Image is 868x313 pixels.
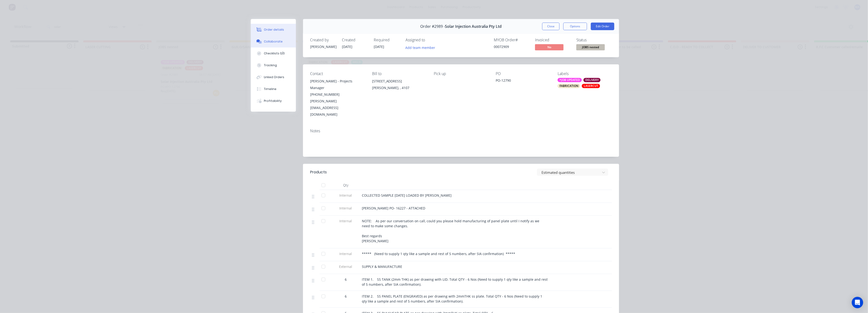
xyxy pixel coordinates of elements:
[372,78,426,93] div: [STREET_ADDRESS][PERSON_NAME], , 4107
[345,277,347,282] span: 6
[333,264,358,269] span: External
[445,24,502,29] span: Solar Injection Australia Pty Ltd
[362,206,425,210] span: [PERSON_NAME] PO- 16227 - ATTACHED
[362,264,402,269] span: SUPPLY & MANUFACTURE
[251,36,296,47] button: Collaborate
[496,78,550,85] div: PO-12790
[310,91,364,98] div: [PHONE_NUMBER]
[558,71,612,76] div: Labels
[558,84,580,88] div: FABRICATION
[494,44,529,49] div: 00072909
[362,277,549,287] span: ITEM 1. SS TANK (2mm THK) as per drawing with LID. Total QTY - 6 Nos (Need to supply 1 qty like a...
[264,75,285,79] div: Linked Orders
[310,169,327,175] div: Products
[310,78,364,118] div: [PERSON_NAME] - Projects Manager[PHONE_NUMBER][PERSON_NAME][EMAIL_ADDRESS][DOMAIN_NAME]
[310,44,336,49] div: [PERSON_NAME]
[576,44,605,50] span: JOBS nested
[576,44,605,51] button: JOBS nested
[374,38,400,42] div: Required
[251,95,296,107] button: Profitability
[310,129,612,133] div: Notes
[403,44,438,51] button: Add team member
[852,297,863,308] div: Open Intercom Messenger
[362,251,515,256] span: ***** (Need to supply 1 qty like a sample and rest of 5 numbers, after SIA confirmation) *****
[333,193,358,198] span: Internal
[374,44,384,49] span: [DATE]
[310,78,364,91] div: [PERSON_NAME] - Projects Manager
[342,44,352,49] span: [DATE]
[372,71,426,76] div: Bill to
[362,219,540,243] span: NOTE: As per our conversation on call, could you please hold manufacturing of panel plate until I...
[333,218,358,223] span: Internal
[535,44,564,50] span: No
[582,84,600,88] div: LASERCUT
[345,294,347,299] span: 6
[583,78,601,82] div: DELIVERY
[310,38,336,42] div: Created by
[251,59,296,71] button: Tracking
[591,23,614,30] button: Edit Order
[310,98,364,118] div: [PERSON_NAME][EMAIL_ADDRESS][DOMAIN_NAME]
[494,38,529,42] div: MYOB Order #
[333,206,358,211] span: Internal
[558,78,582,82] div: *JOB UPDATED
[264,39,283,44] div: Collaborate
[251,24,296,36] button: Order details
[333,251,358,256] span: Internal
[251,83,296,95] button: Timeline
[362,193,452,198] span: COLLECTED SAMPLE [DATE] LOADED BY [PERSON_NAME]
[406,44,438,51] button: Add team member
[264,99,282,103] div: Profitability
[535,38,571,42] div: Invoiced
[576,38,612,42] div: Status
[264,51,285,56] div: Checklists 0/0
[372,78,426,85] div: [STREET_ADDRESS]
[342,38,368,42] div: Created
[420,24,445,29] span: Order #2989 -
[264,87,277,91] div: Timeline
[264,63,277,67] div: Tracking
[331,180,360,190] div: Qty
[310,71,364,76] div: Contact
[264,28,284,32] div: Order details
[563,23,587,30] button: Options
[251,47,296,59] button: Checklists 0/0
[372,85,426,91] div: [PERSON_NAME], , 4107
[542,23,560,30] button: Close
[406,38,453,42] div: Assigned to
[251,71,296,83] button: Linked Orders
[362,294,543,304] span: ITEM 2. SS PANEL PLATE (ENGRAVED) as per drawing with 2mmTHK ss plate. Total QTY - 6 Nos (Need to...
[434,71,488,76] div: Pick up
[496,71,550,76] div: PO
